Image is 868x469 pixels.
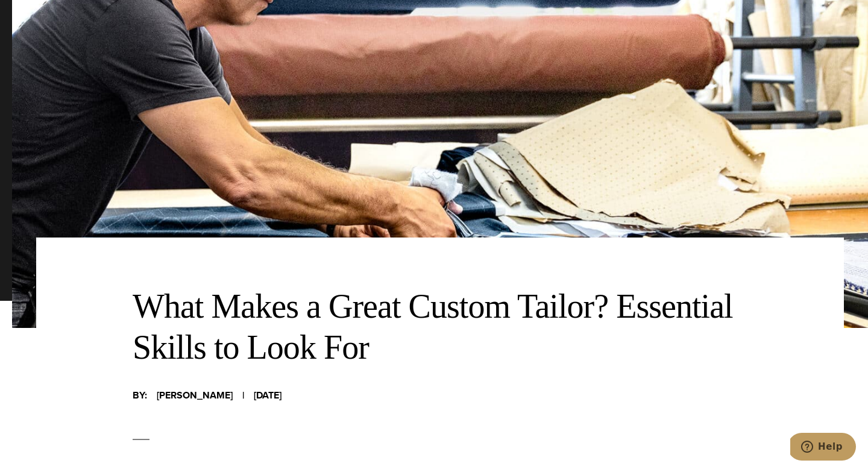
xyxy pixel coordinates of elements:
[157,388,233,403] span: [PERSON_NAME]
[133,385,147,406] span: By:
[254,388,281,403] span: [DATE]
[790,433,856,463] iframe: Opens a widget where you can chat to one of our agents
[133,286,747,368] h2: What Makes a Great Custom Tailor? Essential Skills to Look For
[242,388,244,403] span: |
